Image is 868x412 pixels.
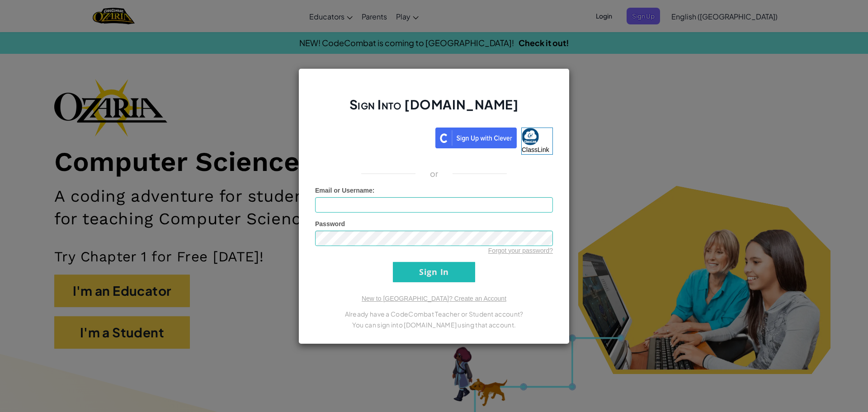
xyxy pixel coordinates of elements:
[393,262,475,282] input: Sign In
[435,128,517,148] img: clever_sso_button@2x.png
[315,308,553,319] p: Already have a CodeCombat Teacher or Student account?
[315,96,553,122] h2: Sign Into [DOMAIN_NAME]
[315,186,375,195] label: :
[488,247,553,254] a: Forgot your password?
[315,187,373,194] span: Email or Username
[522,146,549,153] span: ClassLink
[315,220,345,227] span: Password
[315,319,553,330] p: You can sign into [DOMAIN_NAME] using that account.
[311,127,435,147] iframe: Sign in with Google Button
[430,168,439,179] p: or
[362,295,506,302] a: New to [GEOGRAPHIC_DATA]? Create an Account
[522,128,539,145] img: classlink-logo-small.png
